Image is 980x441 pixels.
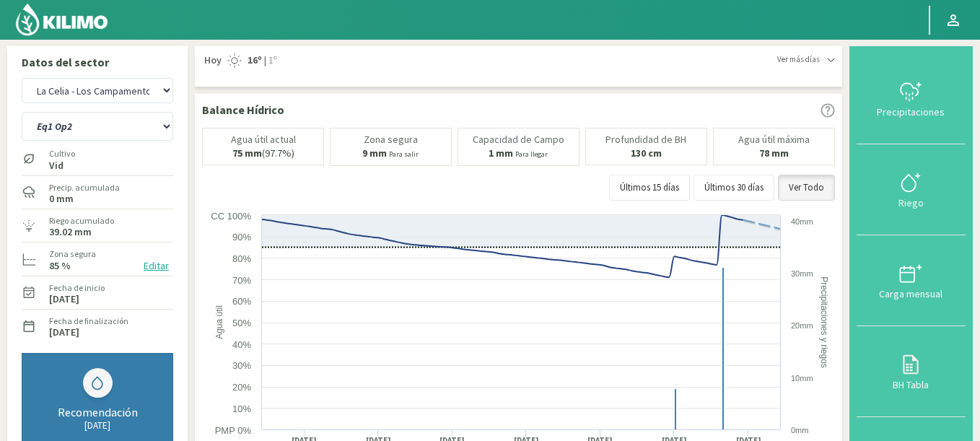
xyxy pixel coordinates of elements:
button: Ver Todo [778,175,835,201]
label: Precip. acumulada [49,181,120,194]
div: BH Tabla [861,380,961,390]
label: 39.02 mm [49,227,92,237]
label: 85 % [49,261,71,271]
div: Recomendación [37,405,158,419]
text: CC 100% [211,211,251,222]
div: Riego [861,198,961,208]
label: [DATE] [49,294,79,304]
p: Datos del sector [22,53,173,71]
div: Precipitaciones [861,107,961,117]
button: Riego [857,144,966,235]
p: Agua útil máxima [738,134,810,145]
text: 20mm [791,321,813,330]
b: 130 cm [631,147,662,160]
label: Fecha de inicio [49,281,105,294]
span: | [264,53,266,68]
p: Capacidad de Campo [473,134,564,145]
text: 20% [232,382,251,393]
p: Agua útil actual [231,134,296,145]
button: Precipitaciones [857,53,966,144]
span: Hoy [202,53,222,68]
label: Riego acumulado [49,214,114,227]
button: BH Tabla [857,326,966,417]
text: 40mm [791,217,813,226]
text: 0mm [791,426,808,435]
strong: 16º [248,53,262,66]
span: Ver más días [777,53,820,66]
label: Fecha de finalización [49,315,128,328]
text: 40% [232,339,251,350]
text: 30% [232,360,251,371]
button: Carga mensual [857,235,966,326]
text: 30mm [791,269,813,278]
p: Zona segura [364,134,418,145]
label: 0 mm [49,194,74,204]
button: Últimos 30 días [694,175,774,201]
b: 78 mm [759,147,789,160]
label: Vid [49,161,75,170]
b: 75 mm [232,147,262,160]
label: Cultivo [49,147,75,160]
div: [DATE] [37,419,158,432]
label: [DATE] [49,328,79,337]
p: Profundidad de BH [605,134,686,145]
b: 9 mm [362,147,387,160]
text: Agua útil [214,305,224,339]
small: Para salir [389,149,419,159]
label: Zona segura [49,248,96,261]
text: 70% [232,275,251,286]
div: Carga mensual [861,289,961,299]
text: 80% [232,253,251,264]
text: Precipitaciones y riegos [819,276,829,368]
small: Para llegar [515,149,548,159]
p: Balance Hídrico [202,101,284,118]
p: (97.7%) [232,148,294,159]
button: Editar [139,258,173,274]
text: PMP 0% [215,425,252,436]
b: 1 mm [489,147,513,160]
text: 50% [232,318,251,328]
text: 90% [232,232,251,243]
button: Últimos 15 días [609,175,690,201]
text: 60% [232,296,251,307]
span: 1º [266,53,277,68]
img: Kilimo [14,2,109,37]
text: 10% [232,403,251,414]
text: 10mm [791,374,813,383]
